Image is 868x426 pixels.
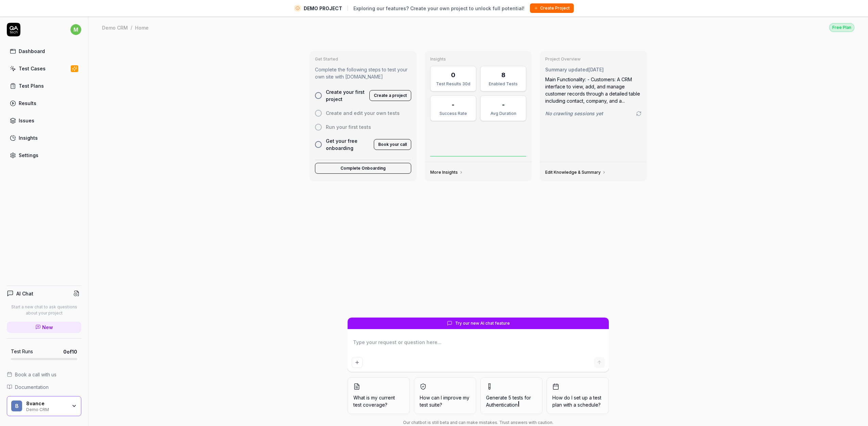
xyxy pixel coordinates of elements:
[451,70,455,80] div: 0
[7,97,81,110] a: Results
[19,117,34,124] div: Issues
[636,111,641,116] a: Go to crawling settings
[7,62,81,75] a: Test Cases
[63,348,77,355] span: 0 of 10
[315,56,411,62] h3: Get Started
[7,396,81,416] button: 88vanceDemo CRM
[420,394,470,408] span: How can I improve my test suite?
[11,348,33,355] h5: Test Runs
[315,66,411,80] p: Complete the following steps to test your own site with [DOMAIN_NAME]
[7,371,81,378] a: Book a call with us
[501,70,505,80] div: 8
[26,401,67,407] div: 8vance
[7,114,81,127] a: Issues
[502,100,505,109] div: -
[545,170,606,175] a: Edit Knowledge & Summary
[435,110,472,117] div: Success Rate
[353,394,404,408] span: What is my current test coverage?
[530,3,574,13] button: Create Project
[486,394,537,408] span: Generate 5 tests for
[7,131,81,144] a: Insights
[353,5,524,12] span: Exploring our features? Create your own project to unlock full potential!
[435,81,472,87] div: Test Results 30d
[547,377,609,414] button: How do I set up a test plan with a schedule?
[315,163,411,174] button: Complete Onboarding
[352,357,363,368] button: Add attachment
[430,170,463,175] a: More Insights
[26,406,67,412] div: Demo CRM
[102,24,128,31] div: Demo CRM
[15,371,56,378] span: Book a call with us
[7,79,81,92] a: Test Plans
[326,109,400,117] span: Create and edit your own tests
[7,384,81,391] a: Documentation
[16,290,33,297] h4: AI Chat
[19,65,46,72] div: Test Cases
[452,100,454,109] div: -
[304,5,342,12] span: DEMO PROJECT
[369,91,411,98] a: Create a project
[455,320,510,326] span: Try our new AI chat feature
[374,140,411,147] a: Book your call
[19,48,45,55] div: Dashboard
[135,24,149,31] div: Home
[545,110,603,117] span: No crawling sessions yet
[70,23,81,36] button: m
[7,45,81,58] a: Dashboard
[70,24,81,35] span: m
[430,56,527,62] h3: Insights
[414,377,476,414] button: How can I improve my test suite?
[588,67,604,72] time: [DATE]
[486,402,518,408] span: Authentication
[7,322,81,333] a: New
[480,377,542,414] button: Generate 5 tests forAuthentication
[545,56,641,62] h3: Project Overview
[19,100,36,107] div: Results
[545,67,588,72] span: Summary updated
[7,304,81,316] p: Start a new chat to ask questions about your project
[19,152,38,159] div: Settings
[545,76,641,104] div: Main Functionality: - Customers: A CRM interface to view, add, and manage customer records throug...
[369,90,411,101] button: Create a project
[348,377,410,414] button: What is my current test coverage?
[19,134,38,141] div: Insights
[485,110,522,117] div: Avg Duration
[19,82,44,89] div: Test Plans
[829,23,854,32] button: Free Plan
[7,149,81,162] a: Settings
[485,81,522,87] div: Enabled Tests
[15,384,49,391] span: Documentation
[326,123,371,131] span: Run your first tests
[11,401,22,411] span: 8
[374,139,411,150] button: Book your call
[552,394,603,408] span: How do I set up a test plan with a schedule?
[326,88,365,103] span: Create your first project
[348,420,609,426] div: Our chatbot is still beta and can make mistakes. Trust answers with caution.
[42,324,53,331] span: New
[326,137,370,152] span: Get your free onboarding
[131,24,132,31] div: /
